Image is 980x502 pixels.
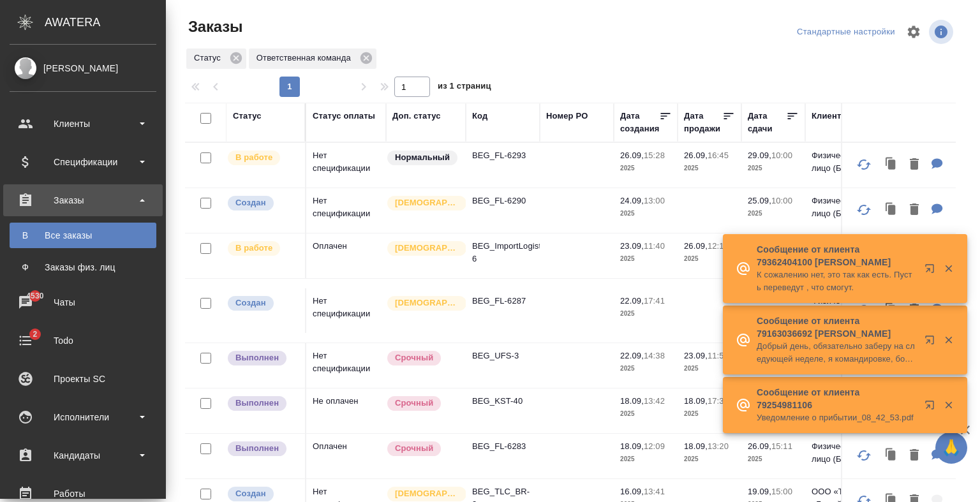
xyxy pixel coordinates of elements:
p: 22.09, [620,296,644,306]
p: [DEMOGRAPHIC_DATA] [395,297,459,309]
p: Физическое лицо (Беговая) [812,149,873,175]
p: 2025 [620,253,671,265]
p: Создан [235,196,266,209]
div: Спецификации [10,152,156,172]
p: Уведомление о прибытии_08_42_53.pdf [757,411,916,424]
div: Заказы [10,191,156,210]
p: 10:00 [771,151,792,160]
div: Выставляется автоматически при создании заказа [226,295,299,312]
button: Удалить [903,152,925,178]
div: Выставляет ПМ после сдачи и проведения начислений. Последний этап для ПМа [226,440,299,457]
button: Открыть в новой вкладке [917,256,947,286]
div: Статус оплаты [313,110,375,122]
div: Проекты SC [10,369,156,388]
p: 29.09, [748,151,771,160]
p: Сообщение от клиента 79362404100 [PERSON_NAME] [757,243,916,269]
div: [PERSON_NAME] [10,61,156,75]
div: Выставляет ПМ после сдачи и проведения начислений. Последний этап для ПМа [226,395,299,412]
div: Выставляется автоматически для первых 3 заказов нового контактного лица. Особое внимание [386,295,459,312]
div: Все заказы [16,229,150,242]
a: 4530Чаты [3,286,163,318]
p: 2025 [684,453,735,466]
p: 2025 [620,207,671,220]
div: Дата продажи [684,110,722,135]
p: 13:20 [708,441,729,451]
p: 10:00 [771,196,792,205]
button: Закрыть [935,334,961,346]
td: Нет спецификации [306,143,386,188]
span: Настроить таблицу [898,17,929,47]
div: Выставляется автоматически, если на указанный объем услуг необходимо больше времени в стандартном... [386,350,459,367]
p: BEG_FL-6293 [472,149,533,162]
div: Ответственная команда [249,48,376,69]
p: Добрый день, обязательно заберу на следующей неделе, я командировке, большое спасибо за Вашу работу [757,340,916,365]
p: Выполнен [235,397,279,410]
div: Статус по умолчанию для стандартных заказов [386,149,459,166]
div: Выставляет ПМ после сдачи и проведения начислений. Последний этап для ПМа [226,350,299,367]
p: 11:50 [708,351,729,360]
div: Исполнители [10,408,156,427]
p: 2025 [620,362,671,375]
p: 13:42 [644,396,665,406]
div: Дата создания [620,110,659,135]
p: 2025 [748,207,799,220]
p: 17:41 [644,296,665,306]
p: 23.09, [684,351,708,360]
div: Клиенты [10,114,156,133]
p: В работе [235,151,272,164]
div: Клиент [812,110,841,122]
p: BEG_UFS-3 [472,350,533,362]
button: Клонировать [879,197,903,223]
td: Оплачен [306,233,386,278]
p: 26.09, [620,151,644,160]
button: Обновить [849,149,879,180]
p: [DEMOGRAPHIC_DATA] [395,196,459,209]
p: BEG_ImportLogistik-6 [472,240,533,265]
div: Код [472,110,487,122]
button: Открыть в новой вкладке [917,327,947,358]
a: ФЗаказы физ. лиц [10,255,156,280]
p: 2025 [620,408,671,420]
span: Посмотреть информацию [929,20,956,44]
div: AWATERA [45,10,166,35]
p: 13:41 [644,487,665,496]
button: Закрыть [935,263,961,274]
a: ВВсе заказы [10,223,156,248]
p: 26.09, [684,151,708,160]
div: Выставляет ПМ после принятия заказа от КМа [226,149,299,166]
span: Заказы [185,17,242,37]
a: 2Todo [3,325,163,357]
p: 2025 [748,162,799,175]
div: Todo [10,331,156,350]
p: Создан [235,487,266,500]
p: BEG_FL-6283 [472,440,533,453]
p: 22.09, [620,351,644,360]
td: Нет спецификации [306,288,386,333]
p: BEG_KST-40 [472,395,533,408]
button: Открыть в новой вкладке [917,392,947,423]
p: 18.09, [620,441,644,451]
div: Номер PO [546,110,588,122]
p: 12:09 [644,441,665,451]
p: Выполнен [235,442,279,455]
div: Выставляет ПМ после принятия заказа от КМа [226,240,299,257]
p: 2025 [684,362,735,375]
p: 18.09, [684,396,708,406]
p: 12:11 [708,241,729,251]
td: Нет спецификации [306,343,386,388]
p: В работе [235,242,272,255]
button: Закрыть [935,399,961,411]
div: Чаты [10,293,156,312]
p: Выполнен [235,351,279,364]
p: 26.09, [684,241,708,251]
p: Статус [194,52,225,64]
div: Выставляется автоматически, если на указанный объем услуг необходимо больше времени в стандартном... [386,395,459,412]
p: [DEMOGRAPHIC_DATA] [395,487,459,500]
div: Дата сдачи [748,110,786,135]
div: Статус [233,110,262,122]
button: Клонировать [879,152,903,178]
p: Ответственная команда [256,52,355,64]
p: 2025 [684,162,735,175]
p: 24.09, [620,196,644,205]
p: 16:45 [708,151,729,160]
